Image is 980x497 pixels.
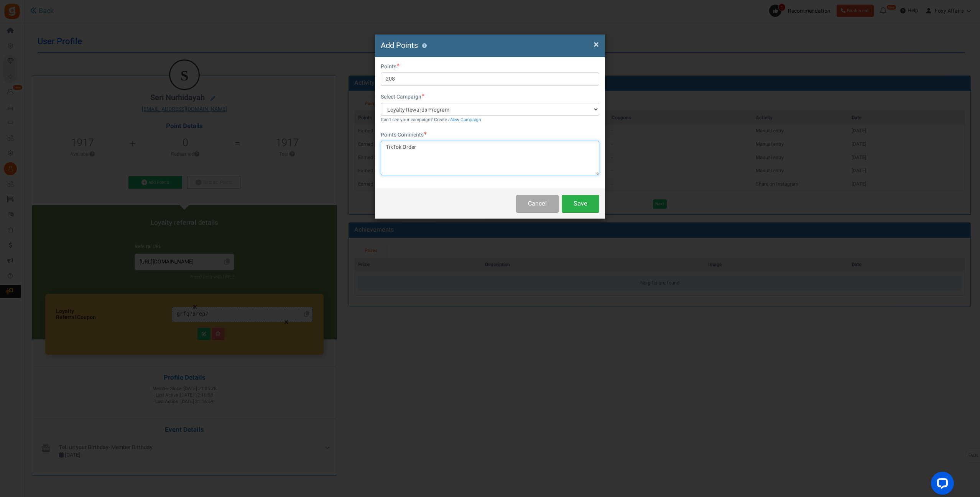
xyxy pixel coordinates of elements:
[422,43,427,48] button: ?
[381,40,418,51] span: Add Points
[594,37,599,52] span: ×
[381,131,427,139] label: Points Comments
[562,195,599,213] button: Save
[381,63,400,71] label: Points
[451,117,481,123] a: New Campaign
[381,117,481,123] small: Can't see your campaign? Create a
[381,93,424,101] label: Select Campaign
[516,195,559,213] button: Cancel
